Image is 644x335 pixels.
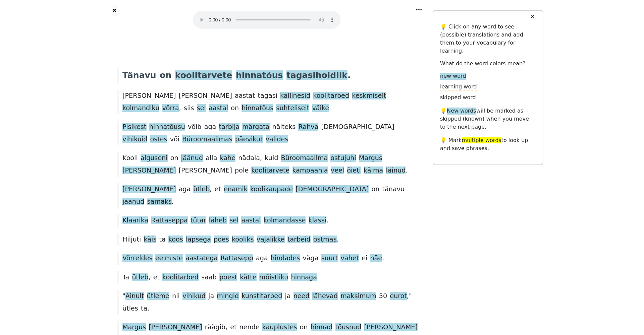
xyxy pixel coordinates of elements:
[186,236,211,244] span: lapsega
[170,154,178,162] span: on
[256,254,268,262] span: aga
[191,216,206,225] span: tütar
[149,323,202,332] span: [PERSON_NAME]
[271,254,300,263] span: hindades
[303,254,318,262] span: väga
[235,135,263,144] span: päevikut
[241,216,261,225] span: aastal
[440,94,476,101] span: skipped word
[372,185,380,193] span: on
[330,154,356,162] span: ostujuhi
[162,104,179,113] span: võrra
[258,92,277,99] span: tagasi
[335,323,362,332] span: tõusnud
[447,108,476,115] span: New words
[440,107,536,131] p: 💡 will be marked as skipped (known) when you move to the next page.
[312,104,329,113] span: väike
[292,166,328,175] span: kampaania
[147,198,171,206] span: samaks
[122,154,138,162] span: Kooli
[122,236,141,243] span: Hiljuti
[219,123,239,131] span: tarbija
[112,5,117,16] a: ✖
[326,216,328,225] span: .
[382,185,405,193] span: tänavu
[440,23,536,55] p: 💡 Click on any word to see (possible) translations and add them to your vocabulary for learning.
[170,135,179,143] span: või
[291,273,317,282] span: hinnaga
[407,292,412,300] span: ,"
[206,154,217,162] span: alla
[286,70,347,81] span: tagasihoidlik
[298,123,318,131] span: Rahva
[122,198,144,206] span: jäänud
[220,254,253,263] span: Rattasepp
[209,216,227,225] span: läheb
[352,92,386,100] span: keskmiselt
[144,236,157,244] span: käis
[217,292,239,300] span: mingid
[205,323,225,331] span: räägib
[236,70,283,81] span: hinnatõus
[122,323,146,332] span: Margus
[390,292,407,300] span: eurot
[122,216,148,225] span: Klaarika
[185,254,218,263] span: aastatega
[193,185,210,194] span: ütleb
[440,83,477,90] span: learning word
[210,185,212,194] span: ,
[440,60,536,67] h6: What do the word colors mean?
[179,92,232,99] span: [PERSON_NAME]
[231,104,239,112] span: on
[526,11,539,23] button: ✕
[179,104,181,113] span: ,
[122,135,147,144] span: vihikuid
[276,104,309,113] span: suhteliselt
[329,104,331,113] span: .
[122,292,125,300] span: "
[122,273,129,281] span: Ta
[214,236,229,244] span: poes
[122,104,159,113] span: kolmandiku
[179,166,232,174] span: [PERSON_NAME]
[250,185,293,194] span: koolikaupade
[281,154,328,162] span: Büroomaailma
[293,292,310,300] span: need
[122,166,176,175] span: [PERSON_NAME]
[362,254,367,262] span: ei
[179,185,191,193] span: aga
[122,92,176,99] span: [PERSON_NAME]
[386,166,406,175] span: läinud
[337,236,339,244] span: .
[122,123,147,131] span: Pisikest
[201,273,217,281] span: saab
[280,92,310,100] span: kallinesid
[313,92,349,100] span: koolitarbed
[406,166,408,175] span: .
[296,185,369,194] span: [DEMOGRAPHIC_DATA]
[175,70,232,81] span: koolitarvete
[160,70,171,80] span: on
[242,123,269,131] span: märgata
[311,323,333,332] span: hinnad
[262,323,297,332] span: kauplustes
[260,154,262,162] span: ,
[347,166,361,175] span: õieti
[147,305,149,313] span: .
[219,273,237,282] span: poest
[224,185,248,194] span: enamik
[172,198,174,206] span: .
[122,254,153,263] span: Võrreldes
[317,273,319,282] span: .
[462,137,501,143] span: multiple words
[208,292,214,300] span: ja
[364,323,418,332] span: [PERSON_NAME]
[300,323,308,331] span: on
[204,123,216,131] span: aga
[147,292,169,300] span: ütleme
[440,136,536,152] p: 💡 Mark to look up and save phrases.
[182,292,206,300] span: vihikud
[240,273,256,282] span: kätte
[151,216,187,225] span: Rattaseppa
[272,123,296,131] span: näiteks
